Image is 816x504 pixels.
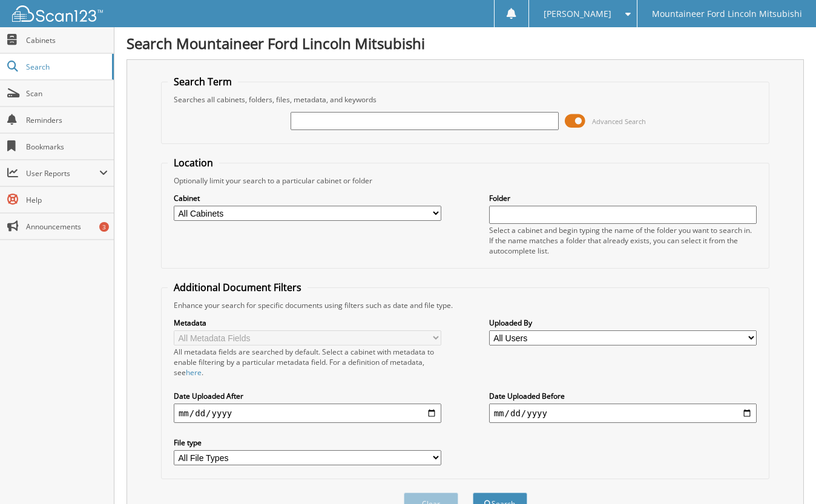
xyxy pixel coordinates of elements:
span: User Reports [26,168,99,178]
label: Metadata [174,318,441,328]
span: Cabinets [26,35,108,45]
div: Optionally limit your search to a particular cabinet or folder [168,175,763,186]
legend: Additional Document Filters [168,281,308,294]
div: Enhance your search for specific documents using filters such as date and file type. [168,300,763,310]
legend: Search Term [168,75,238,88]
span: Mountaineer Ford Lincoln Mitsubishi [652,10,802,18]
legend: Location [168,156,219,169]
label: File type [174,437,441,448]
span: [PERSON_NAME] [544,10,611,18]
label: Date Uploaded Before [489,391,757,401]
label: Folder [489,193,757,203]
span: Help [26,195,108,205]
div: 3 [99,222,109,232]
span: Bookmarks [26,142,108,152]
input: end [489,404,757,423]
div: Searches all cabinets, folders, files, metadata, and keywords [168,94,763,105]
div: Select a cabinet and begin typing the name of the folder you want to search in. If the name match... [489,225,757,256]
span: Reminders [26,115,108,125]
span: Scan [26,88,108,99]
a: here [186,367,202,378]
span: Announcements [26,221,108,232]
label: Date Uploaded After [174,391,441,401]
label: Cabinet [174,193,441,203]
label: Uploaded By [489,318,757,328]
span: Search [26,62,106,72]
div: All metadata fields are searched by default. Select a cabinet with metadata to enable filtering b... [174,347,441,378]
iframe: Chat Widget [755,446,816,504]
img: scan123-logo-white.svg [12,5,103,22]
h1: Search Mountaineer Ford Lincoln Mitsubishi [127,33,804,53]
span: Advanced Search [592,117,646,126]
input: start [174,404,441,423]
